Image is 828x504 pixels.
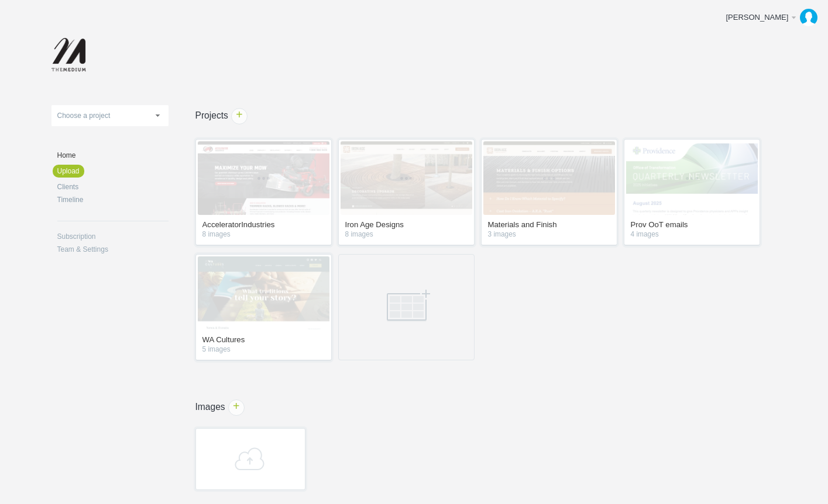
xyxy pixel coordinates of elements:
a: Home [57,152,169,159]
a: Subscription [57,233,169,240]
a: + [228,399,245,416]
a: [PERSON_NAME] [717,6,822,29]
img: themediumnet_o6u2md_thumb.jpg [483,141,615,215]
a: AcceleratorIndustries [202,221,325,231]
em: 5 images [202,346,325,353]
img: themediumnet_oo84e4_thumb.jpg [626,141,758,215]
img: themediumnet-logo_20140702131735.png [51,38,88,73]
a: WA Cultures [202,336,325,346]
a: Upload [53,165,84,178]
a: Drag an image here or click to create a new project [338,254,475,360]
img: themediumnet_pfyked_v2_thumb.jpg [198,141,329,215]
span: + [229,400,244,415]
img: themediumnet_rgmjew_thumb.jpg [341,141,472,215]
a: Materials and Finish [488,221,610,231]
a: Clients [57,183,169,190]
a: Add images to start creating projects & clients [195,428,305,490]
div: [PERSON_NAME] [726,12,789,23]
h1: Images [169,402,793,412]
em: 4 images [631,231,753,238]
a: + [231,108,248,124]
em: 8 images [202,231,325,238]
em: 3 images [488,231,610,238]
a: Team & Settings [57,246,169,253]
a: Timeline [57,196,169,203]
img: themediumnet_vmik8s_v3_thumb.jpg [198,256,329,330]
span: + [232,109,247,124]
a: Prov OoT emails [631,221,753,231]
img: b09a0dd3583d81e2af5e31b265721212 [800,9,817,26]
h1: Projects [169,111,793,120]
a: Iron Age Designs [345,221,468,231]
span: Choose a project [57,112,111,120]
em: 8 images [345,231,468,238]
